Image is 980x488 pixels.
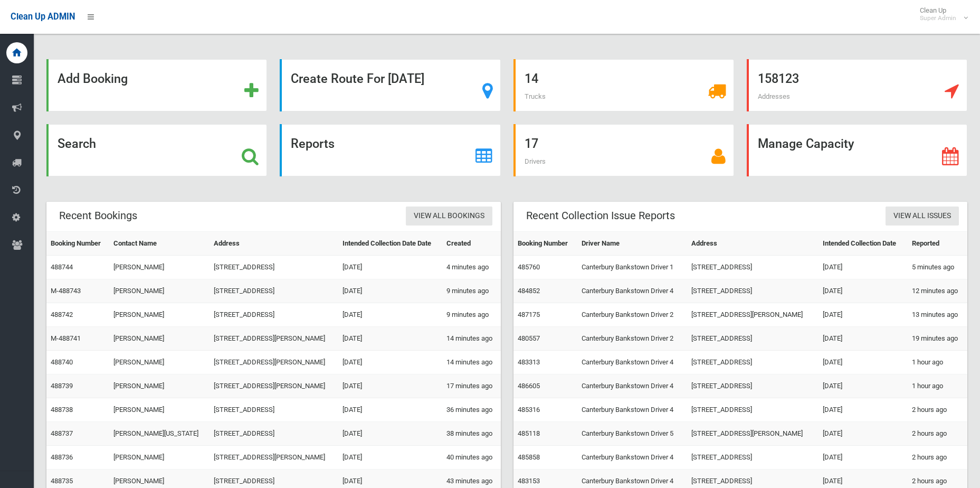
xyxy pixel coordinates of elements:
td: 40 minutes ago [442,446,501,470]
td: Canterbury Bankstown Driver 4 [577,446,687,470]
span: Clean Up [915,6,967,22]
td: [PERSON_NAME] [109,446,210,470]
th: Created [442,232,501,256]
td: 1 hour ago [908,351,967,374]
th: Reported [908,232,967,256]
td: [DATE] [338,446,442,470]
td: Canterbury Bankstown Driver 2 [577,303,687,327]
a: 484852 [518,287,540,295]
td: Canterbury Bankstown Driver 4 [577,398,687,422]
td: [DATE] [819,446,908,470]
a: 485316 [518,406,540,414]
td: 2 hours ago [908,446,967,470]
td: 12 minutes ago [908,279,967,303]
strong: Manage Capacity [758,136,854,151]
td: [STREET_ADDRESS] [210,256,338,279]
a: M-488741 [51,334,81,342]
a: Search [46,124,267,176]
td: [STREET_ADDRESS] [687,279,819,303]
th: Driver Name [577,232,687,256]
a: M-488743 [51,287,81,295]
a: 485118 [518,429,540,437]
strong: 158123 [758,71,799,86]
td: [DATE] [338,327,442,351]
td: 19 minutes ago [908,327,967,351]
header: Recent Collection Issue Reports [513,205,688,226]
td: Canterbury Bankstown Driver 5 [577,422,687,446]
td: [STREET_ADDRESS] [210,303,338,327]
td: [STREET_ADDRESS][PERSON_NAME] [687,422,819,446]
th: Address [687,232,819,256]
a: 488740 [51,358,73,366]
td: [DATE] [819,374,908,398]
strong: Create Route For [DATE] [291,71,424,86]
td: [PERSON_NAME][US_STATE] [109,422,210,446]
a: Manage Capacity [747,124,967,176]
td: 9 minutes ago [442,279,501,303]
td: 17 minutes ago [442,374,501,398]
td: [PERSON_NAME] [109,279,210,303]
strong: 17 [525,136,538,151]
th: Intended Collection Date [819,232,908,256]
a: Add Booking [46,59,267,111]
td: [PERSON_NAME] [109,374,210,398]
td: [STREET_ADDRESS][PERSON_NAME] [687,303,819,327]
a: 480557 [518,334,540,342]
a: 488735 [51,477,73,485]
td: [PERSON_NAME] [109,398,210,422]
td: [STREET_ADDRESS] [687,398,819,422]
header: Recent Bookings [46,205,150,226]
a: 14 Trucks [513,59,734,111]
td: Canterbury Bankstown Driver 4 [577,374,687,398]
td: [PERSON_NAME] [109,327,210,351]
td: [STREET_ADDRESS] [210,279,338,303]
a: 487175 [518,311,540,318]
a: 488742 [51,311,73,318]
strong: Reports [291,136,335,151]
td: 38 minutes ago [442,422,501,446]
th: Booking Number [46,232,109,256]
th: Contact Name [109,232,210,256]
a: 488738 [51,406,73,414]
td: [STREET_ADDRESS] [687,446,819,470]
a: 483313 [518,358,540,366]
td: [PERSON_NAME] [109,303,210,327]
td: [DATE] [819,422,908,446]
td: 4 minutes ago [442,256,501,279]
td: Canterbury Bankstown Driver 4 [577,279,687,303]
td: 36 minutes ago [442,398,501,422]
th: Address [210,232,338,256]
td: [STREET_ADDRESS][PERSON_NAME] [210,446,338,470]
td: 14 minutes ago [442,327,501,351]
td: 13 minutes ago [908,303,967,327]
td: [STREET_ADDRESS][PERSON_NAME] [210,374,338,398]
th: Booking Number [513,232,578,256]
td: [PERSON_NAME] [109,351,210,374]
td: [DATE] [819,256,908,279]
td: [DATE] [819,303,908,327]
td: [STREET_ADDRESS] [687,374,819,398]
td: [DATE] [338,374,442,398]
a: 485760 [518,263,540,271]
span: Trucks [525,92,546,100]
strong: 14 [525,71,538,86]
td: [DATE] [819,351,908,374]
strong: Add Booking [58,71,128,86]
td: [STREET_ADDRESS] [687,351,819,374]
td: [STREET_ADDRESS] [210,422,338,446]
td: [STREET_ADDRESS][PERSON_NAME] [210,327,338,351]
td: [STREET_ADDRESS][PERSON_NAME] [210,351,338,374]
td: [DATE] [338,422,442,446]
span: Drivers [525,157,546,165]
td: [DATE] [338,398,442,422]
td: [PERSON_NAME] [109,256,210,279]
th: Intended Collection Date Date [338,232,442,256]
td: 1 hour ago [908,374,967,398]
a: 485858 [518,453,540,461]
td: Canterbury Bankstown Driver 4 [577,351,687,374]
td: [DATE] [819,279,908,303]
a: 488737 [51,429,73,437]
a: 17 Drivers [513,124,734,176]
span: Clean Up ADMIN [11,12,75,22]
td: 5 minutes ago [908,256,967,279]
